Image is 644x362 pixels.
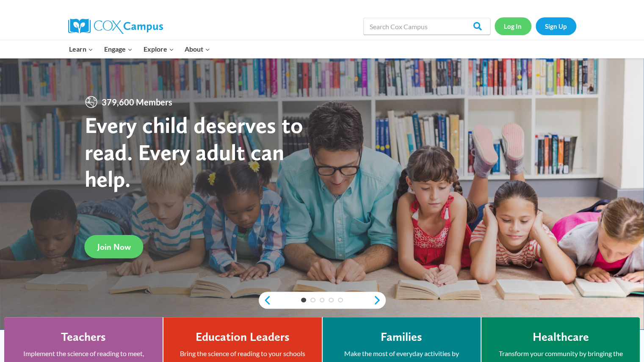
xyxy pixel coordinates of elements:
[495,17,576,35] nav: Secondary Navigation
[64,40,216,58] nav: Primary Navigation
[301,298,306,303] a: 1
[138,40,180,58] button: Child menu of Explore
[85,235,144,258] a: Join Now
[363,18,490,35] input: Search Cox Campus
[338,298,343,303] a: 5
[259,292,386,309] div: content slider buttons
[196,330,290,344] h4: Education Leaders
[373,295,386,305] a: next
[98,95,176,109] span: 379,600 Members
[310,298,315,303] a: 2
[495,17,531,35] a: Log In
[536,17,576,35] a: Sign Up
[320,298,325,303] a: 3
[85,111,303,192] strong: Every child deserves to read. Every adult can help.
[97,242,131,252] span: Join Now
[259,295,271,305] a: previous
[61,330,106,344] h4: Teachers
[64,40,99,58] button: Child menu of Learn
[68,19,163,34] img: Cox Campus
[179,40,216,58] button: Child menu of About
[381,330,422,344] h4: Families
[99,40,138,58] button: Child menu of Engage
[532,330,589,344] h4: Healthcare
[329,298,334,303] a: 4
